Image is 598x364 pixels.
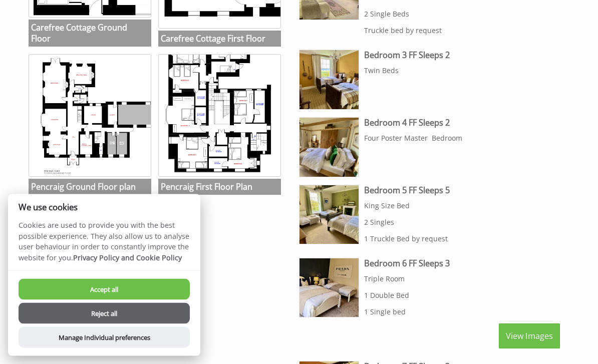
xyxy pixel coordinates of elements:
p: Twin Beds [364,66,560,76]
img: Pencraig Ground Floor plan [29,55,151,177]
button: Accept all [19,279,190,300]
p: 2 Single Beds [364,10,560,19]
p: Four Poster Master Bedroom [364,134,560,143]
button: Manage Individual preferences [19,327,190,348]
a: Privacy Policy and Cookie Policy [73,253,182,262]
a: View Images [499,324,560,349]
h3: Carefree Cottage Ground Floor [29,20,151,47]
h3: Bedroom 5 FF Sleeps 5 [364,185,560,196]
h3: Carefree Cottage First Floor [158,31,281,47]
h3: Pencraig First Floor Plan [158,179,281,195]
h3: Bedroom 4 FF Sleeps 2 [364,118,560,129]
button: Reject all [19,303,190,324]
p: Cookies are used to provide you with the best possible experience. They also allow us to analyse ... [8,220,200,270]
p: 1 Double Bed [364,291,560,300]
p: 1 Truckle Bed by request [364,234,560,244]
p: 2 Singles [364,218,560,227]
h3: Bedroom 3 FF Sleeps 2 [364,50,560,61]
img: Bedroom 5 FF Sleeps 5 [300,186,359,245]
p: 1 Single bed [364,307,560,317]
img: Bedroom 3 FF Sleeps 2 [300,51,359,110]
h2: We use cookies [8,202,200,212]
img: Bedroom 6 FF Sleeps 3 [300,259,359,318]
h3: Bedroom 6 FF Sleeps 3 [364,258,560,269]
img: Pencraig First Floor Plan [158,55,281,177]
img: Bedroom 4 FF Sleeps 2 [300,118,359,177]
p: King Size Bed [364,201,560,211]
p: Triple Room [364,274,560,284]
p: Truckle bed by request [364,26,560,36]
h3: Pencraig Ground Floor plan [29,179,151,195]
